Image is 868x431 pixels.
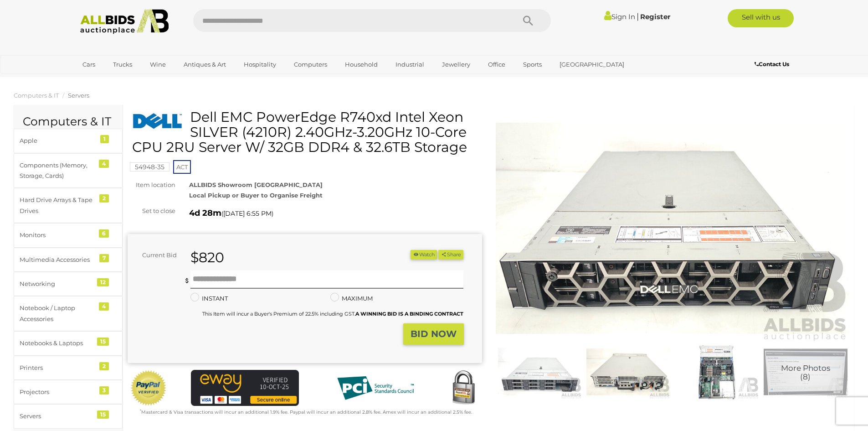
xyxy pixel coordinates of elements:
a: Servers [68,92,89,99]
a: Cars [77,57,101,72]
a: Components (Memory, Storage, Cards) 4 [14,153,123,188]
button: Search [505,9,551,32]
span: ACT [173,160,191,174]
a: Notebooks & Laptops 15 [14,331,123,355]
a: Wine [144,57,172,72]
div: 15 [97,338,109,346]
div: Projectors [20,387,95,397]
a: Industrial [390,57,430,72]
img: Dell EMC PowerEdge R740xd Intel Xeon SILVER (4210R) 2.40GHz-3.20GHz 10-Core CPU 2RU Server W/ 32G... [132,112,183,130]
img: Dell EMC PowerEdge R740xd Intel Xeon SILVER (4210R) 2.40GHz-3.20GHz 10-Core CPU 2RU Server W/ 32G... [496,114,850,343]
a: Computers [288,57,333,72]
button: Watch [411,250,437,260]
a: Jewellery [436,57,476,72]
img: Dell EMC PowerEdge R740xd Intel Xeon SILVER (4210R) 2.40GHz-3.20GHz 10-Core CPU 2RU Server W/ 32G... [675,345,759,399]
div: Set to close [121,206,182,216]
label: INSTANT [190,293,228,304]
div: 7 [99,254,109,262]
span: [DATE] 6:55 PM [223,209,272,218]
small: Mastercard & Visa transactions will incur an additional 1.9% fee. Paypal will incur an additional... [140,409,472,415]
strong: Local Pickup or Buyer to Organise Freight [189,192,323,199]
a: Contact Us [755,59,791,69]
div: 4 [99,302,109,311]
div: 3 [99,386,109,395]
button: BID NOW [403,323,464,345]
span: | [637,11,639,21]
b: Contact Us [755,61,789,68]
a: [GEOGRAPHIC_DATA] [554,57,630,72]
div: 15 [97,410,109,419]
img: Official PayPal Seal [130,370,167,406]
a: Monitors 6 [14,223,123,247]
a: Computers & IT [14,92,59,99]
a: Projectors 3 [14,380,123,404]
div: Servers [20,411,95,421]
div: Components (Memory, Storage, Cards) [20,160,95,182]
div: 1 [100,135,109,143]
div: 4 [99,160,109,168]
div: Notebook / Laptop Accessories [20,303,95,324]
a: Register [640,12,670,21]
a: Sign In [604,12,635,21]
a: Trucks [107,57,138,72]
h2: Computers & IT [23,115,113,128]
div: Printers [20,363,95,373]
a: Multimedia Accessories 7 [14,248,123,272]
strong: 4d 28m [189,208,221,218]
a: Sports [517,57,548,72]
a: Antiques & Art [178,57,232,72]
div: Monitors [20,230,95,240]
div: Networking [20,279,95,289]
a: Office [482,57,511,72]
div: 12 [97,278,109,286]
div: Notebooks & Laptops [20,338,95,348]
a: 54948-35 [130,163,169,171]
img: PCI DSS compliant [330,370,421,406]
div: Current Bid [128,250,184,260]
img: Dell EMC PowerEdge R740xd Intel Xeon SILVER (4210R) 2.40GHz-3.20GHz 10-Core CPU 2RU Server W/ 32G... [586,345,670,399]
div: Apple [20,135,95,146]
a: Networking 12 [14,272,123,296]
strong: BID NOW [411,328,457,339]
span: More Photos (8) [781,364,830,381]
a: Hard Drive Arrays & Tape Drives 2 [14,188,123,223]
label: MAXIMUM [330,293,373,304]
img: Allbids.com.au [75,9,174,34]
span: ( ) [221,210,273,217]
div: Item location [121,180,182,190]
a: More Photos(8) [764,345,847,399]
a: Hospitality [238,57,282,72]
a: Printers 2 [14,356,123,380]
a: Household [339,57,384,72]
small: This Item will incur a Buyer's Premium of 22.5% including GST. [202,311,463,317]
img: Dell EMC PowerEdge R740xd Intel Xeon SILVER (4210R) 2.40GHz-3.20GHz 10-Core CPU 2RU Server W/ 32G... [764,345,847,399]
strong: ALLBIDS Showroom [GEOGRAPHIC_DATA] [189,181,323,188]
mark: 54948-35 [130,162,169,171]
b: A WINNING BID IS A BINDING CONTRACT [355,311,463,317]
div: 2 [99,194,109,203]
img: eWAY Payment Gateway [191,370,299,406]
div: Hard Drive Arrays & Tape Drives [20,195,95,216]
button: Share [438,250,463,260]
a: Sell with us [728,9,794,27]
a: Servers 15 [14,404,123,428]
img: Secured by Rapid SSL [445,370,482,406]
a: Notebook / Laptop Accessories 4 [14,296,123,331]
li: Watch this item [411,250,437,260]
strong: $820 [190,249,224,266]
div: Multimedia Accessories [20,254,95,265]
img: Dell EMC PowerEdge R740xd Intel Xeon SILVER (4210R) 2.40GHz-3.20GHz 10-Core CPU 2RU Server W/ 32G... [498,345,582,399]
div: 2 [99,362,109,370]
div: 6 [99,229,109,238]
h1: Dell EMC PowerEdge R740xd Intel Xeon SILVER (4210R) 2.40GHz-3.20GHz 10-Core CPU 2RU Server W/ 32G... [132,109,480,155]
a: Apple 1 [14,129,123,153]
